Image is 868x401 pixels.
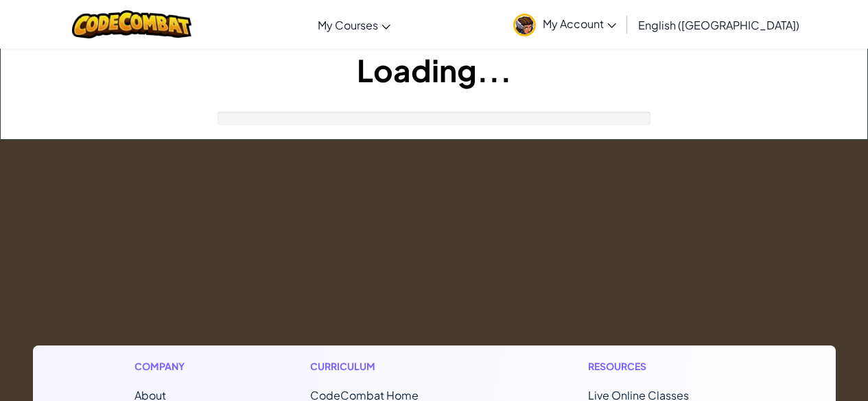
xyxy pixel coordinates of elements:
span: My Account [543,16,616,31]
a: My Account [506,3,623,46]
a: My Courses [311,6,397,43]
span: English ([GEOGRAPHIC_DATA]) [638,18,799,32]
a: English ([GEOGRAPHIC_DATA]) [631,6,806,43]
h1: Company [134,359,198,374]
span: My Courses [318,18,378,32]
h1: Curriculum [310,359,476,374]
h1: Resources [588,359,734,374]
img: avatar [513,14,536,36]
h1: Loading... [1,49,867,91]
img: CodeCombat logo [72,10,192,38]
